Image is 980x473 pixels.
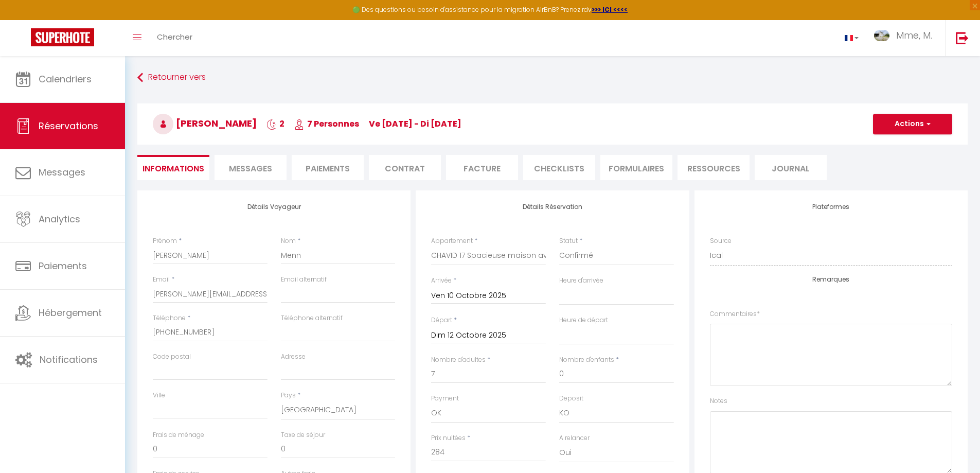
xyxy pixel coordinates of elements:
span: Mme, M. [896,29,932,42]
label: Téléphone [153,313,186,323]
li: Ressources [678,155,750,180]
label: Statut [559,236,578,246]
span: Messages [229,163,272,174]
span: Paiements [39,259,87,272]
label: Heure d'arrivée [559,276,603,286]
label: Email [153,275,170,285]
label: Adresse [281,352,306,362]
span: Messages [39,166,85,179]
a: Chercher [149,20,200,56]
li: Paiements [292,155,364,180]
li: CHECKLISTS [523,155,595,180]
span: 2 [266,118,284,130]
li: FORMULAIRES [600,155,672,180]
li: Contrat [369,155,441,180]
label: Nombre d'enfants [559,355,614,365]
span: 7 Personnes [294,118,359,130]
label: A relancer [559,433,590,443]
img: logout [956,31,969,44]
a: >>> ICI <<<< [592,5,628,14]
h4: Détails Voyageur [153,203,395,211]
a: Retourner vers [137,68,968,87]
label: Départ [431,316,452,325]
label: Deposit [559,394,583,404]
label: Nom [281,236,296,246]
label: Notes [710,396,727,406]
span: Chercher [157,31,192,42]
label: Commentaires [710,309,760,319]
h4: Remarques [710,276,952,283]
label: Pays [281,391,296,400]
label: Taxe de séjour [281,430,325,440]
li: Facture [446,155,518,180]
li: Journal [755,155,827,180]
span: Calendriers [39,73,92,85]
li: Informations [137,155,209,180]
span: Réservations [39,119,98,132]
label: Nombre d'adultes [431,355,486,365]
label: Arrivée [431,276,452,286]
h4: Détails Réservation [431,203,673,211]
label: Téléphone alternatif [281,313,343,323]
label: Payment [431,394,459,404]
span: [PERSON_NAME] [153,117,257,130]
span: ve [DATE] - di [DATE] [369,118,461,130]
label: Source [710,236,732,246]
label: Frais de ménage [153,430,204,440]
label: Heure de départ [559,316,608,325]
label: Prix nuitées [431,433,466,443]
label: Appartement [431,236,473,246]
a: ... Mme, M. [866,20,945,56]
label: Email alternatif [281,275,327,285]
span: Notifications [40,353,98,366]
label: Code postal [153,352,191,362]
button: Actions [873,114,952,134]
span: Analytics [39,213,80,225]
label: Prénom [153,236,177,246]
span: Hébergement [39,306,102,319]
label: Ville [153,391,165,400]
h4: Plateformes [710,203,952,211]
img: Super Booking [31,28,94,46]
img: ... [874,30,889,42]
